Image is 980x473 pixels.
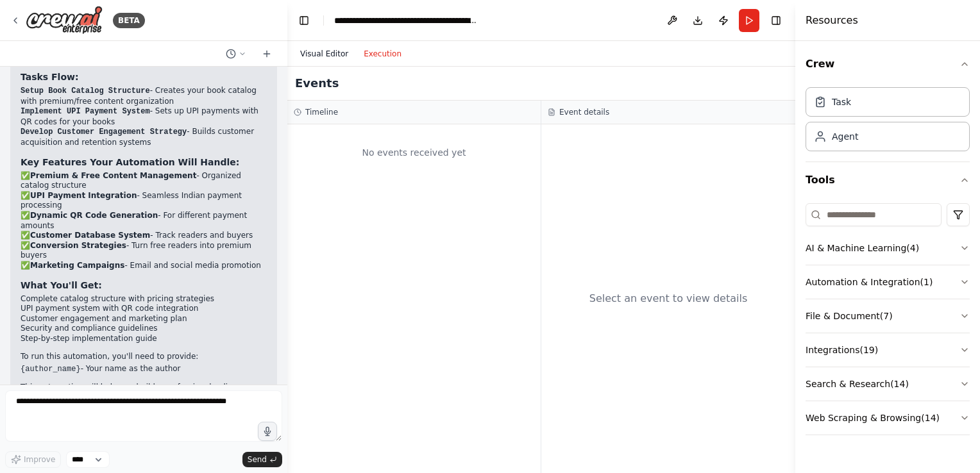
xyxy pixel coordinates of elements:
button: Search & Research(14) [806,367,970,401]
button: AI & Machine Learning(4) [806,231,970,265]
button: Click to speak your automation idea [258,422,277,441]
p: This automation will help you build a professional online bookstore that effectively monetizes bo... [21,383,267,433]
button: File & Document(7) [806,299,970,333]
strong: What You'll Get: [21,280,102,290]
button: Tools [806,162,970,198]
div: No events received yet [294,131,534,174]
button: Hide right sidebar [767,12,785,29]
strong: Marketing Campaigns [30,261,124,270]
h3: Timeline [305,107,338,117]
button: Automation & Integration(1) [806,265,970,299]
button: Switch to previous chat [221,46,251,62]
div: Agent [832,130,858,143]
p: ✅ - Organized catalog structure ✅ - Seamless Indian payment processing ✅ - For different payment ... [21,171,267,271]
button: Execution [356,46,409,62]
div: Select an event to view details [589,291,748,306]
code: Setup Book Catalog Structure [21,87,150,95]
strong: Tasks Flow: [21,72,79,82]
li: Customer engagement and marketing plan [21,314,267,324]
div: Crew [806,82,970,162]
span: Send [248,454,267,465]
code: {author_name} [21,365,81,374]
li: Step-by-step implementation guide [21,334,267,344]
button: Send [242,452,282,467]
button: Visual Editor [292,46,356,62]
strong: Premium & Free Content Management [30,171,196,180]
strong: Conversion Strategies [30,241,126,250]
span: Improve [24,454,55,465]
button: Web Scraping & Browsing(14) [806,401,970,435]
img: Logo [26,6,103,35]
strong: Key Features Your Automation Will Handle: [21,157,239,167]
nav: breadcrumb [334,14,478,27]
h3: Event details [559,107,609,117]
li: - Your name as the author [21,364,267,375]
strong: Customer Database System [30,231,150,240]
li: - Creates your book catalog with premium/free content organization [21,86,267,106]
li: Complete catalog structure with pricing strategies [21,294,267,304]
button: Integrations(19) [806,333,970,367]
strong: Dynamic QR Code Generation [30,211,158,220]
code: Implement UPI Payment System [21,107,150,116]
li: - Sets up UPI payments with QR codes for your books [21,106,267,127]
li: - Builds customer acquisition and retention systems [21,127,267,147]
div: Tools [806,198,970,445]
strong: UPI Payment Integration [30,191,137,200]
h4: Resources [806,13,858,28]
code: Develop Customer Engagement Strategy [21,128,187,137]
button: Crew [806,46,970,82]
div: BETA [113,13,145,28]
p: To run this automation, you'll need to provide: [21,352,267,362]
li: Security and compliance guidelines [21,324,267,334]
button: Hide left sidebar [295,12,313,29]
li: UPI payment system with QR code integration [21,304,267,314]
button: Improve [5,451,61,468]
button: Start a new chat [257,46,277,62]
div: Task [832,95,851,108]
h2: Events [295,74,339,92]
